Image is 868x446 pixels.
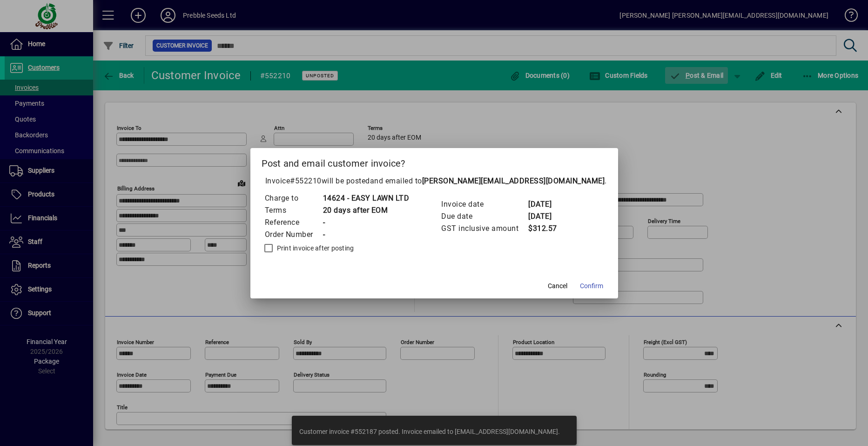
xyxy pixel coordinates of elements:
span: #552210 [290,176,322,185]
button: Confirm [576,278,607,295]
td: Terms [264,204,323,216]
td: Order Number [264,229,323,241]
td: [DATE] [528,210,565,223]
td: - [323,229,410,241]
h2: Post and email customer invoice? [250,148,618,175]
button: Cancel [543,278,572,295]
label: Print invoice after posting [275,243,354,253]
td: Charge to [264,192,323,204]
td: Invoice date [441,198,528,210]
td: - [323,216,410,229]
b: [PERSON_NAME][EMAIL_ADDRESS][DOMAIN_NAME] [422,176,605,185]
span: Confirm [580,281,603,291]
span: and emailed to [370,176,605,185]
td: GST inclusive amount [441,223,528,235]
td: Due date [441,210,528,223]
td: 14624 - EASY LAWN LTD [323,192,410,204]
td: [DATE] [528,198,565,210]
span: Cancel [548,281,567,291]
td: 20 days after EOM [323,204,410,216]
p: Invoice will be posted . [262,176,607,187]
td: $312.57 [528,223,565,235]
td: Reference [264,216,323,229]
